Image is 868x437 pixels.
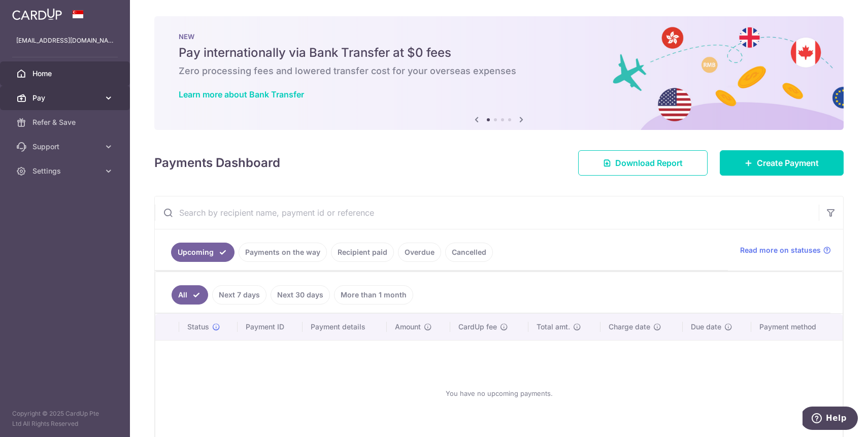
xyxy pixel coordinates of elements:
span: Pay [32,93,99,103]
th: Payment method [751,314,843,340]
img: CardUp [12,8,62,20]
span: Amount [395,322,421,332]
span: Home [32,69,99,79]
a: Recipient paid [331,243,394,262]
a: Next 30 days [271,285,330,305]
p: [EMAIL_ADDRESS][DOMAIN_NAME] [16,36,114,46]
span: Due date [691,322,721,332]
span: Settings [32,166,99,176]
a: Download Report [578,150,708,176]
a: Upcoming [171,243,235,262]
span: Read more on statuses [740,245,821,255]
a: Payments on the way [239,243,327,262]
span: CardUp fee [458,322,497,332]
p: NEW [179,32,819,41]
a: All [172,285,208,305]
a: Create Payment [720,150,844,176]
span: Total amt. [537,322,570,332]
a: Cancelled [445,243,493,262]
a: Overdue [398,243,441,262]
th: Payment ID [238,314,303,340]
img: Bank transfer banner [154,16,844,130]
span: Support [32,142,99,152]
a: Read more on statuses [740,245,831,255]
h6: Zero processing fees and lowered transfer cost for your overseas expenses [179,65,819,77]
span: Download Report [615,157,683,169]
h4: Payments Dashboard [154,154,280,172]
a: Next 7 days [212,285,266,305]
input: Search by recipient name, payment id or reference [155,196,819,229]
span: Create Payment [757,157,819,169]
a: More than 1 month [334,285,413,305]
span: Charge date [609,322,650,332]
th: Payment details [303,314,387,340]
span: Status [187,322,209,332]
a: Learn more about Bank Transfer [179,89,304,99]
h5: Pay internationally via Bank Transfer at $0 fees [179,45,819,61]
iframe: Opens a widget where you can find more information [803,407,858,432]
span: Refer & Save [32,117,99,127]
